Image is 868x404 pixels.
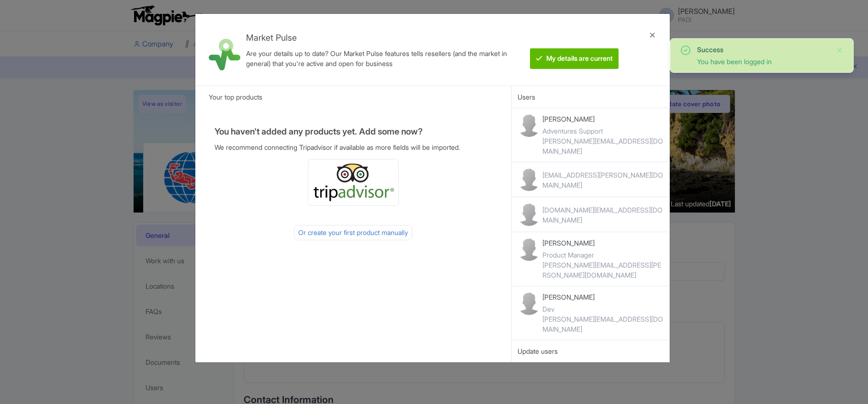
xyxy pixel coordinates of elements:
img: market_pulse-1-0a5220b3d29e4a0de46fb7534bebe030.svg [209,39,240,70]
img: contact-b11cc6e953956a0c50a2f97983291f06.png [518,203,541,226]
btn: My details are current [530,48,619,69]
div: Product Manager [542,250,664,260]
img: contact-b11cc6e953956a0c50a2f97983291f06.png [518,292,541,315]
h4: You haven't added any products yet. Add some now? [214,127,492,136]
img: contact-b11cc6e953956a0c50a2f97983291f06.png [518,238,541,261]
div: Success [697,45,828,55]
img: contact-b11cc6e953956a0c50a2f97983291f06.png [518,114,541,137]
p: We recommend connecting Tripadvisor if available as more fields will be imported. [214,142,492,152]
div: Your top products [195,86,511,108]
div: [PERSON_NAME][EMAIL_ADDRESS][PERSON_NAME][DOMAIN_NAME] [542,260,664,280]
img: contact-b11cc6e953956a0c50a2f97983291f06.png [518,168,541,191]
div: [PERSON_NAME][EMAIL_ADDRESS][DOMAIN_NAME] [542,314,664,334]
div: [PERSON_NAME][EMAIL_ADDRESS][DOMAIN_NAME] [542,136,664,156]
div: Update users [518,346,664,357]
p: [PERSON_NAME] [542,114,664,124]
div: Are your details up to date? Our Market Pulse features tells resellers (and the market in general... [246,48,507,68]
div: Or create your first product manually [294,225,412,240]
div: You have been logged in [697,56,828,67]
h4: Market Pulse [246,33,507,43]
div: Dev [542,304,664,314]
div: [DOMAIN_NAME][EMAIL_ADDRESS][DOMAIN_NAME] [542,205,664,225]
button: Close [836,45,844,56]
img: ta_logo-885a1c64328048f2535e39284ba9d771.png [312,163,395,202]
div: [EMAIL_ADDRESS][PERSON_NAME][DOMAIN_NAME] [542,170,664,190]
div: Users [512,86,670,108]
p: [PERSON_NAME] [542,292,664,302]
p: [PERSON_NAME] [542,238,664,248]
div: Adventures Support [542,126,664,136]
